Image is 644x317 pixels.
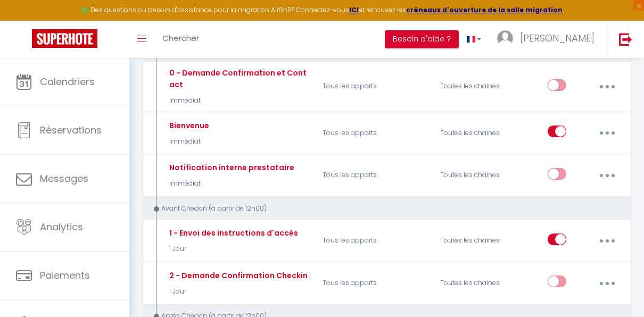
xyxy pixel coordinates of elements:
[167,96,309,106] p: Immédiat
[167,270,308,281] div: 2 - Demande Confirmation Checkin
[167,137,209,147] p: Immédiat
[520,31,595,45] span: [PERSON_NAME]
[162,32,199,44] span: Chercher
[316,160,433,191] p: Tous les apparts
[167,227,298,239] div: 1 - Envoi des instructions d'accès
[9,4,40,36] button: Ouvrir le widget de chat LiveChat
[433,160,511,191] div: Toutes les chaines
[167,244,298,254] p: 1 Jour
[167,67,309,90] div: 0 - Demande Confirmation et Contact
[316,268,433,298] p: Tous les apparts
[152,204,612,214] div: Avant Checkin (à partir de 12h00)
[489,21,608,58] a: ... [PERSON_NAME]
[167,120,209,131] div: Bienvenue
[32,29,97,48] img: Super Booking
[40,172,88,185] span: Messages
[316,226,433,256] p: Tous les apparts
[406,5,563,14] a: créneaux d'ouverture de la salle migration
[167,179,294,189] p: Immédiat
[349,5,359,14] a: ICI
[385,30,459,48] button: Besoin d'aide ?
[40,269,90,282] span: Paiements
[316,118,433,148] p: Tous les apparts
[154,21,207,58] a: Chercher
[433,268,511,298] div: Toutes les chaines
[316,67,433,106] p: Tous les apparts
[40,220,83,233] span: Analytics
[433,226,511,256] div: Toutes les chaines
[167,287,308,297] p: 1 Jour
[433,67,511,106] div: Toutes les chaines
[497,30,513,46] img: ...
[433,118,511,148] div: Toutes les chaines
[40,123,102,137] span: Réservations
[167,162,294,173] div: Notification interne prestataire
[40,75,95,88] span: Calendriers
[619,32,632,46] img: logout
